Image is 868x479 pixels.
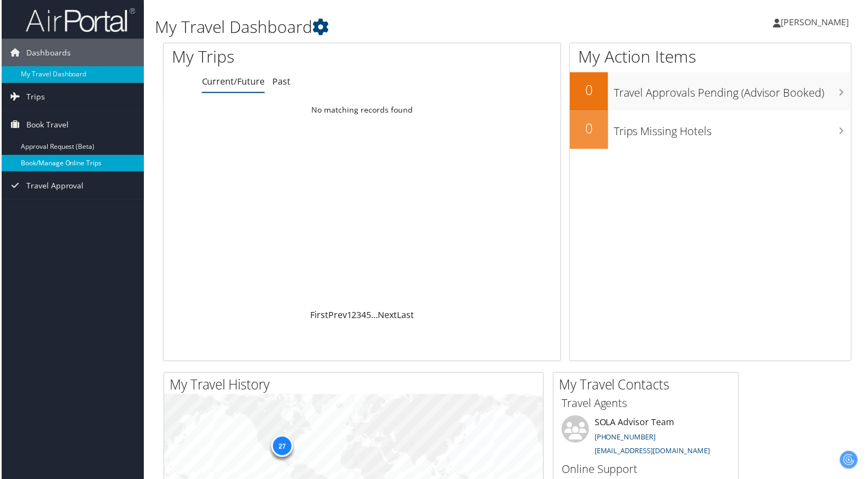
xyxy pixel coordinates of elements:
[171,45,387,68] h1: My Trips
[782,16,850,28] span: [PERSON_NAME]
[570,45,853,68] h1: My Action Items
[557,417,737,462] li: SOLA Advisor Team
[25,112,67,139] span: Book Travel
[595,433,657,443] a: [PHONE_NUMBER]
[351,310,356,322] a: 2
[562,397,731,413] h3: Travel Agents
[154,15,625,38] h1: My Travel Dashboard
[356,310,361,322] a: 3
[366,310,371,322] a: 5
[346,310,351,322] a: 1
[25,39,69,66] span: Dashboards
[25,172,82,200] span: Travel Approval
[201,76,264,88] a: Current/Future
[328,310,346,322] a: Prev
[272,76,290,88] a: Past
[371,310,378,322] span: …
[378,310,397,322] a: Next
[775,5,861,38] a: [PERSON_NAME]
[271,437,293,459] div: 27
[570,73,853,111] a: 0Travel Approvals Pending (Advisor Booked)
[570,111,853,149] a: 0Trips Missing Hotels
[169,377,544,396] h2: My Travel History
[562,464,731,479] h3: Online Support
[361,310,366,322] a: 4
[570,81,609,100] h2: 0
[614,119,853,140] h3: Trips Missing Hotels
[397,310,414,322] a: Last
[24,7,134,33] img: airportal-logo.png
[614,80,853,101] h3: Travel Approvals Pending (Advisor Booked)
[595,447,711,457] a: [EMAIL_ADDRESS][DOMAIN_NAME]
[310,310,328,322] a: First
[570,120,609,138] h2: 0
[163,101,561,120] td: No matching records found
[25,83,43,111] span: Trips
[559,377,740,396] h2: My Travel Contacts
